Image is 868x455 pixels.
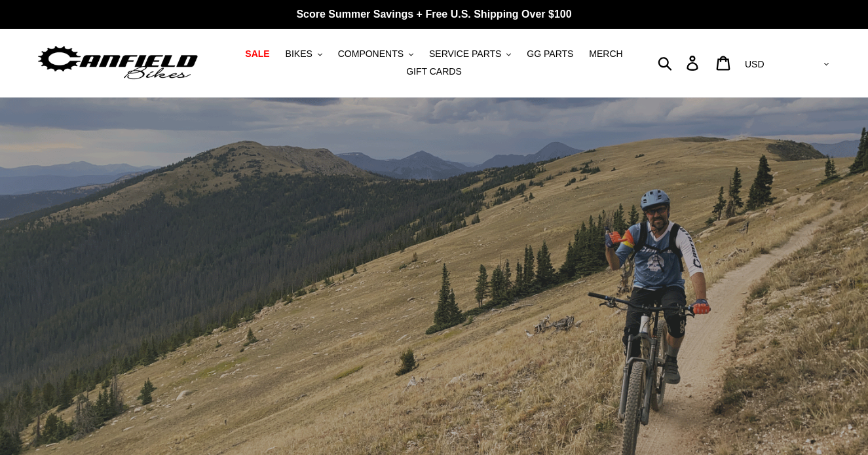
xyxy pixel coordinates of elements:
[520,45,580,63] a: GG PARTS
[286,48,312,60] span: BIKES
[589,48,622,60] span: MERCH
[400,63,468,81] a: GIFT CARDS
[582,45,629,63] a: MERCH
[331,45,420,63] button: COMPONENTS
[36,43,200,84] img: Canfield Bikes
[406,66,462,77] span: GIFT CARDS
[245,48,269,60] span: SALE
[527,48,573,60] span: GG PARTS
[238,45,276,63] a: SALE
[338,48,404,60] span: COMPONENTS
[423,45,518,63] button: SERVICE PARTS
[429,48,501,60] span: SERVICE PARTS
[279,45,329,63] button: BIKES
